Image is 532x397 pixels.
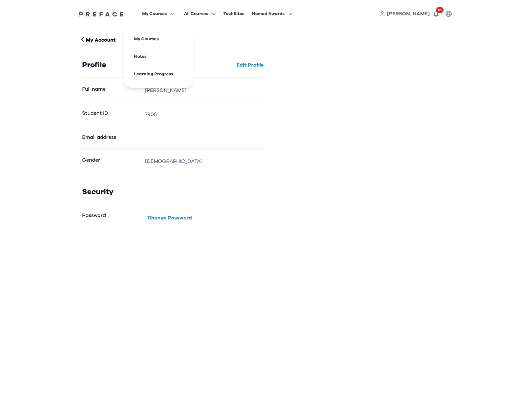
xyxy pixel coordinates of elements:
[387,11,430,16] span: [PERSON_NAME]
[223,10,244,18] div: TechBites
[82,156,140,165] dt: Gender
[134,54,147,59] a: Notes
[82,85,140,94] dt: Full name
[250,10,294,18] button: Nomad Awards
[387,10,430,18] a: [PERSON_NAME]
[77,12,126,17] img: Preface Logo
[86,36,116,44] p: My Account
[82,109,140,118] dt: Student ID
[145,111,266,118] dd: 7905
[436,7,444,13] span: 64
[77,11,126,16] a: Preface Logo
[430,8,442,20] button: 64
[134,37,159,41] a: My Courses
[82,133,140,141] dt: Email address
[82,212,140,223] dt: Password
[145,158,266,165] dd: [DEMOGRAPHIC_DATA]
[140,10,177,18] button: My Courses
[134,72,173,76] a: Learning Progress
[82,61,106,69] h3: Profile
[252,10,285,18] span: Nomad Awards
[145,213,194,223] button: Change Password
[142,10,167,18] span: My Courses
[184,10,208,18] span: All Courses
[145,87,266,94] dd: [PERSON_NAME]
[77,35,118,45] button: My Account
[82,188,266,196] h3: Security
[234,60,266,70] button: Edit Profile
[182,10,218,18] button: All Courses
